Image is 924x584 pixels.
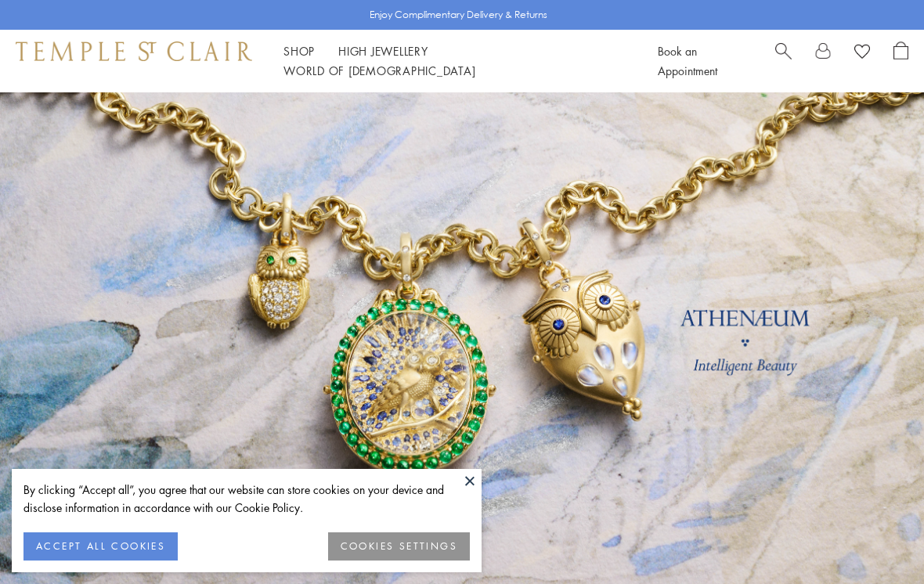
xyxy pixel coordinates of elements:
a: Book an Appointment [658,43,717,78]
button: COOKIES SETTINGS [328,532,470,561]
a: ShopShop [283,43,315,59]
p: Enjoy Complimentary Delivery & Returns [370,7,547,23]
a: Open Shopping Bag [893,41,908,81]
a: Search [775,41,792,81]
img: Temple St. Clair [16,41,252,60]
nav: Main navigation [283,41,623,81]
a: View Wishlist [854,41,870,65]
button: ACCEPT ALL COOKIES [23,532,178,561]
iframe: Gorgias live chat messenger [846,510,908,568]
a: High JewelleryHigh Jewellery [338,43,428,59]
div: By clicking “Accept all”, you agree that our website can store cookies on your device and disclos... [23,481,470,517]
a: World of [DEMOGRAPHIC_DATA]World of [DEMOGRAPHIC_DATA] [283,63,475,78]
